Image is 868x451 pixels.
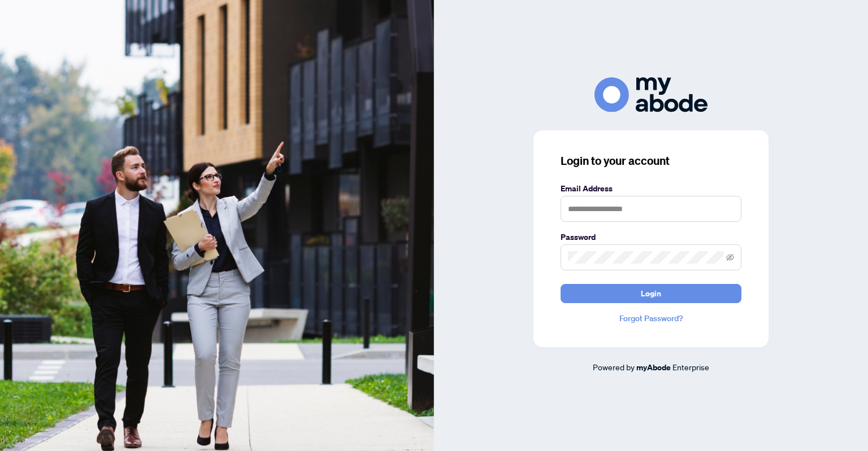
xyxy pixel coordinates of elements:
label: Email Address [561,182,741,195]
button: Login [561,284,741,303]
h3: Login to your account [561,153,741,169]
a: Forgot Password? [561,312,741,325]
label: Password [561,231,741,243]
img: ma-logo [594,77,708,112]
span: eye-invisible [726,253,734,261]
span: Enterprise [672,362,709,372]
a: myAbode [636,361,671,374]
span: Powered by [593,362,635,372]
span: Login [641,284,661,303]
